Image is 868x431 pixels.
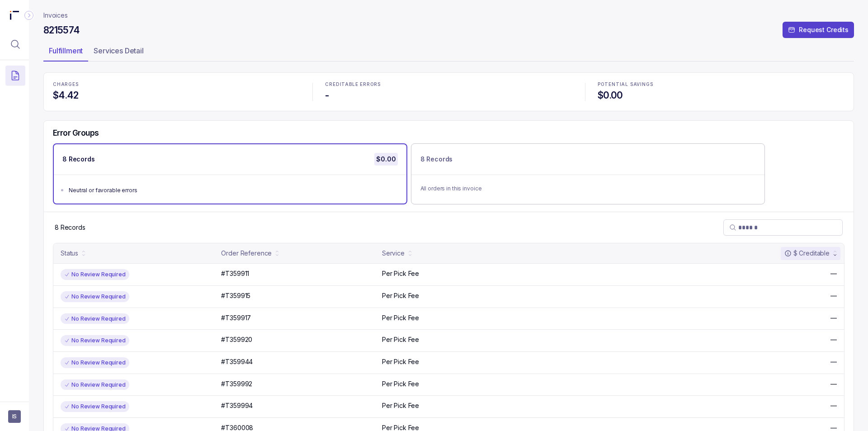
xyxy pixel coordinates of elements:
button: Request Credits [783,22,854,38]
button: User initials [8,410,21,423]
p: Request Credits [799,25,849,34]
nav: breadcrumb [43,11,68,20]
p: Per Pick Fee [382,401,419,410]
p: Services Detail [94,45,144,56]
a: Invoices [43,11,68,20]
h4: $0.00 [598,89,844,102]
p: #T359917 [221,313,251,322]
div: No Review Required [61,401,129,412]
h4: $4.42 [53,89,300,102]
p: 8 Records [55,223,85,232]
div: $ Creditable [784,249,830,258]
div: Neutral or favorable errors [69,186,397,195]
p: Per Pick Fee [382,313,419,322]
p: #T359911 [221,269,249,278]
ul: Tab Group [43,43,854,62]
p: — [830,291,837,300]
div: No Review Required [61,269,129,280]
p: #T359944 [221,357,253,366]
p: CHARGES [53,82,300,87]
div: No Review Required [61,379,129,390]
div: Service [382,249,405,258]
p: — [830,401,837,410]
p: 8 Records [62,155,95,164]
div: No Review Required [61,335,129,346]
div: Order Reference [221,249,272,258]
p: 8 Records [420,155,453,164]
button: Menu Icon Button MagnifyingGlassIcon [5,34,25,54]
p: #T359915 [221,291,250,300]
p: Fulfillment [49,45,83,56]
p: — [830,313,837,322]
p: #T359994 [221,401,253,410]
div: No Review Required [61,313,129,324]
div: Collapse Icon [24,10,34,21]
h4: - [325,89,572,102]
h5: Error Groups [53,128,99,138]
p: #T359920 [221,335,252,344]
p: Per Pick Fee [382,379,419,388]
div: Remaining page entries [55,223,85,232]
p: Per Pick Fee [382,335,419,344]
p: POTENTIAL SAVINGS [598,82,844,87]
li: Tab Fulfillment [43,43,88,62]
div: Status [61,249,78,258]
p: All orders in this invoice [420,184,756,193]
p: — [830,269,837,278]
p: Per Pick Fee [382,269,419,278]
div: No Review Required [61,357,129,368]
div: No Review Required [61,291,129,302]
p: Per Pick Fee [382,357,419,366]
h4: 8215574 [43,24,80,37]
p: — [830,357,837,366]
p: — [830,335,837,344]
p: #T359992 [221,379,252,388]
p: — [830,379,837,388]
button: Menu Icon Button DocumentTextIcon [5,66,25,85]
p: Per Pick Fee [382,291,419,300]
p: CREDITABLE ERRORS [325,82,572,87]
p: $0.00 [374,153,397,166]
li: Tab Services Detail [88,43,149,62]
